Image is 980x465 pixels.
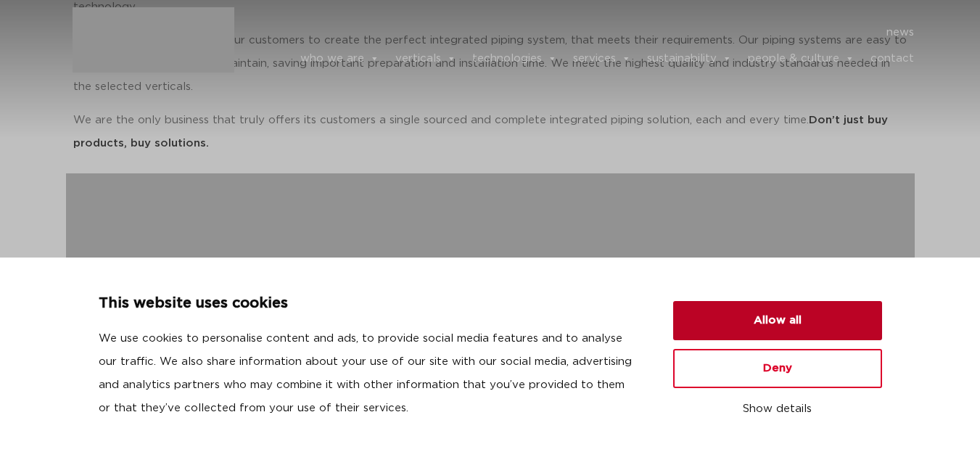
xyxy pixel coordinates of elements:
a: people & culture [748,44,855,73]
p: We use cookies to personalise content and ads, to provide social media features and to analyse ou... [99,327,638,420]
a: technologies [472,44,557,73]
a: who we are [300,44,379,73]
p: This website uses cookies [99,292,638,316]
button: Deny [673,349,882,388]
a: services [573,44,631,73]
a: verticals [395,44,456,73]
a: contact [870,44,914,73]
nav: Menu [256,21,915,44]
a: sustainability [647,44,732,73]
a: news [886,21,914,44]
button: Show details [673,397,882,421]
button: Allow all [673,301,882,340]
